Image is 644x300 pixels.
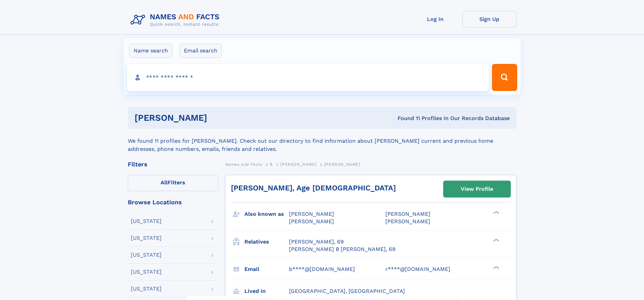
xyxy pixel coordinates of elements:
div: Filters [128,161,218,167]
span: [PERSON_NAME] [289,218,334,225]
div: View Profile [461,181,493,197]
span: B [270,162,273,167]
a: Sign Up [462,11,517,27]
label: Email search [180,44,222,58]
a: [PERSON_NAME] B [PERSON_NAME], 69 [289,246,396,253]
div: ❯ [492,210,500,215]
span: [PERSON_NAME] [324,162,360,167]
div: [US_STATE] [131,269,162,275]
button: Search Button [492,64,517,91]
span: [PERSON_NAME] [385,211,430,217]
h3: Email [244,263,289,275]
div: [US_STATE] [131,286,162,292]
h3: Lived in [244,285,289,297]
a: Log In [408,11,462,27]
label: Name search [129,44,172,58]
h3: Relatives [244,236,289,248]
a: Names and Facts [225,160,262,168]
div: [US_STATE] [131,235,162,241]
span: [GEOGRAPHIC_DATA], [GEOGRAPHIC_DATA] [289,288,405,294]
input: search input [127,64,489,91]
h1: [PERSON_NAME] [135,114,303,122]
a: [PERSON_NAME], Age [DEMOGRAPHIC_DATA] [231,184,396,192]
div: [US_STATE] [131,218,162,224]
span: All [161,179,168,186]
a: [PERSON_NAME], 69 [289,238,344,246]
a: View Profile [444,181,510,197]
img: Logo Names and Facts [128,11,225,29]
label: Filters [128,175,218,191]
div: Browse Locations [128,199,218,205]
a: B [270,160,273,168]
span: [PERSON_NAME] [289,211,334,217]
span: [PERSON_NAME] [385,218,430,225]
div: ❯ [492,238,500,242]
span: [PERSON_NAME] [280,162,316,167]
div: We found 11 profiles for [PERSON_NAME]. Check out our directory to find information about [PERSON... [128,129,517,153]
div: Found 11 Profiles In Our Records Database [302,115,510,122]
h3: Also known as [244,208,289,220]
a: [PERSON_NAME] [280,160,316,168]
div: [US_STATE] [131,252,162,258]
div: ❯ [492,265,500,270]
